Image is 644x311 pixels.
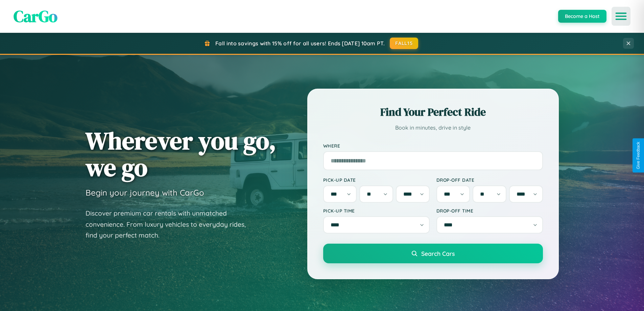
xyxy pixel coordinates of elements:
[558,10,606,23] button: Become a Host
[323,123,543,133] p: Book in minutes, drive in style
[636,142,641,169] div: Give Feedback
[436,177,543,183] label: Drop-off Date
[323,177,430,183] label: Pick-up Date
[215,40,385,47] span: Fall into savings with 15% off for all users! Ends [DATE] 10am PT.
[390,38,418,49] button: FALL15
[421,250,455,257] span: Search Cars
[323,143,543,149] label: Where
[86,208,255,241] p: Discover premium car rentals with unmatched convenience. From luxury vehicles to everyday rides, ...
[323,208,430,214] label: Pick-up Time
[323,105,543,119] h2: Find Your Perfect Ride
[14,5,57,27] span: CarGo
[323,244,543,263] button: Search Cars
[612,7,630,26] button: Open menu
[436,208,543,214] label: Drop-off Time
[86,187,204,198] h3: Begin your journey with CarGo
[86,127,276,181] h1: Wherever you go, we go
